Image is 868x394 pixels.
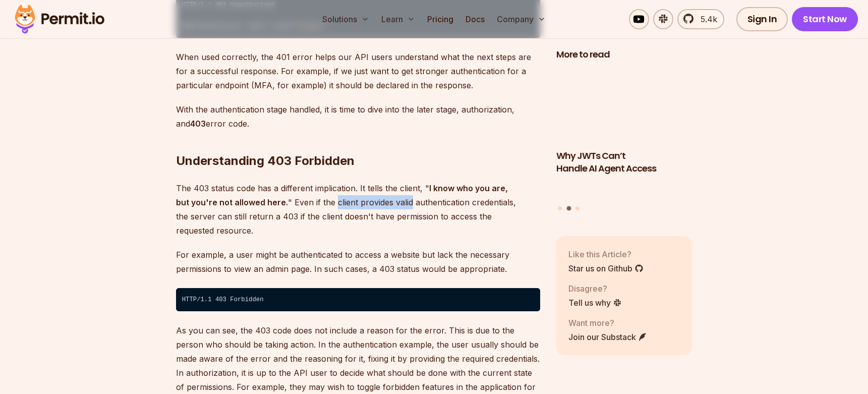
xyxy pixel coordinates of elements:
p: Like this Article? [568,248,644,260]
img: Permit logo [10,2,109,36]
code: HTTP/1.1 403 Forbidden [176,288,540,311]
p: For example, a user might be authenticated to access a website but lack the necessary permissions... [176,248,540,276]
a: Start Now [792,7,858,31]
p: The 403 status code has a different implication. It tells the client, " " Even if the client prov... [176,181,540,238]
p: With the authentication stage handled, it is time to dive into the later stage, authorization, an... [176,102,540,131]
a: Docs [461,9,489,29]
strong: 403 [190,119,206,129]
a: Sign In [736,7,788,31]
h2: Understanding 403 Forbidden [176,112,540,169]
h2: More to read [556,48,692,61]
p: When used correctly, the 401 error helps our API users understand what the next steps are for a s... [176,50,540,92]
p: Want more? [568,316,647,328]
h3: Why JWTs Can’t Handle AI Agent Access [556,149,692,175]
p: Disagree? [568,282,622,294]
a: Star us on Github [568,262,644,274]
img: Why JWTs Can’t Handle AI Agent Access [556,67,692,144]
a: Tell us why [568,296,622,308]
a: Pricing [423,9,457,29]
span: 5.4k [695,13,717,25]
button: Go to slide 1 [558,206,562,210]
a: Why JWTs Can’t Handle AI Agent AccessWhy JWTs Can’t Handle AI Agent Access [556,67,692,200]
a: Join our Substack [568,330,647,343]
button: Go to slide 3 [575,206,580,210]
button: Go to slide 2 [566,206,571,210]
div: Posts [556,67,692,212]
a: 5.4k [677,9,724,29]
button: Solutions [318,9,373,29]
li: 2 of 3 [556,67,692,200]
button: Company [493,9,550,29]
button: Learn [377,9,419,29]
